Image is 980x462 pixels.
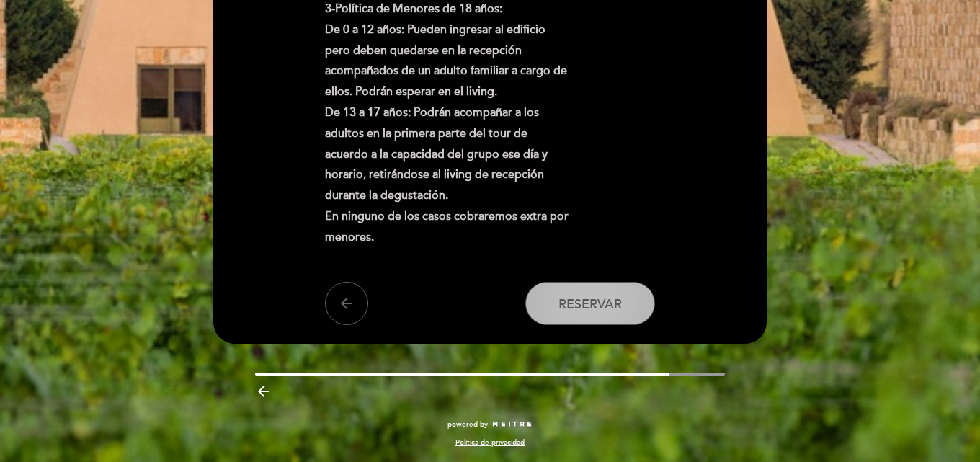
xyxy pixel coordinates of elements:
button: Reservar [525,282,655,325]
i: arrow_backward [255,383,272,400]
span: powered by [447,419,488,430]
strong: Política de Menores de 18 años: [335,1,502,16]
a: powered by [447,419,533,430]
button: arrow_back [325,282,368,325]
span: Reservar [558,296,622,312]
i: arrow_back [338,295,355,312]
a: Política de privacidad [455,437,525,448]
img: MEITRE [491,421,533,428]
